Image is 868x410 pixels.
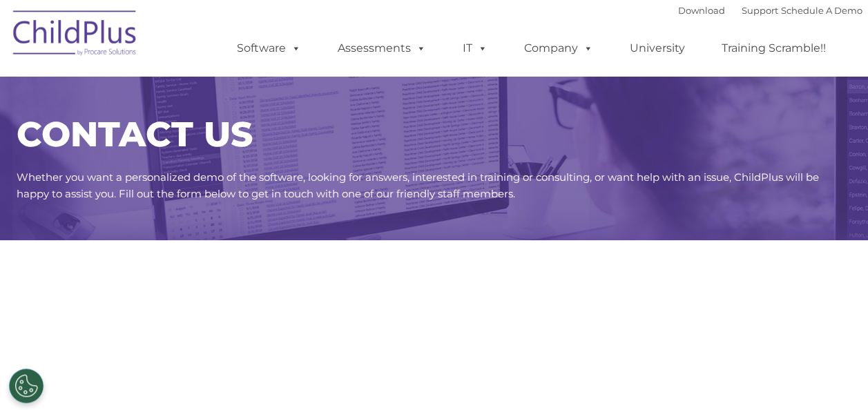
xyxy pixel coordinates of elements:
a: University [616,35,699,62]
a: Download [678,5,725,16]
img: ChildPlus by Procare Solutions [6,1,144,70]
button: Cookies Settings [9,369,44,403]
a: Schedule A Demo [781,5,862,16]
a: Support [742,5,778,16]
span: CONTACT US [17,113,253,155]
font: | [678,5,862,16]
a: Software [223,35,315,62]
a: Training Scramble!! [708,35,840,62]
a: IT [449,35,501,62]
a: Company [510,35,607,62]
a: Assessments [324,35,440,62]
span: Whether you want a personalized demo of the software, looking for answers, interested in training... [17,170,819,200]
